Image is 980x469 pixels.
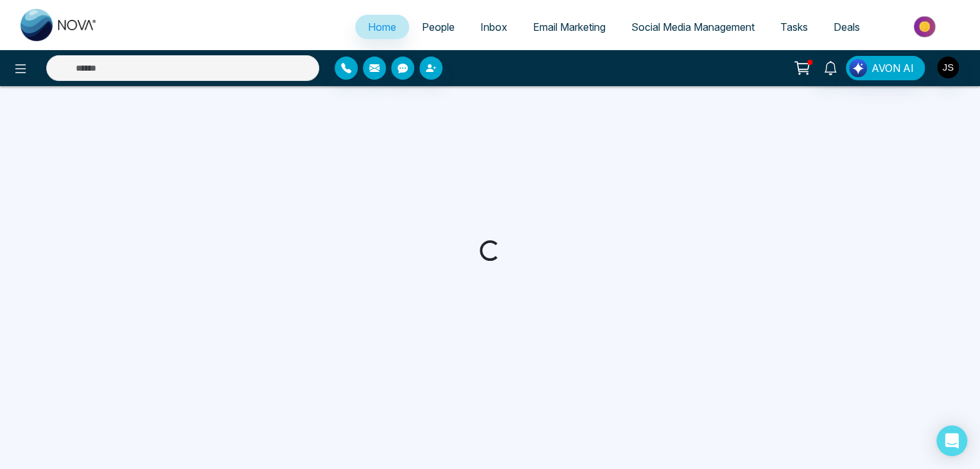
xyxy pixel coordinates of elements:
[780,21,808,33] span: Tasks
[355,15,409,39] a: Home
[409,15,468,39] a: People
[871,60,914,76] span: AVON AI
[533,21,606,33] span: Email Marketing
[21,9,98,41] img: Nova CRM Logo
[767,15,821,39] a: Tasks
[879,12,972,41] img: Market-place.gif
[821,15,873,39] a: Deals
[631,21,755,33] span: Social Media Management
[849,59,867,77] img: Lead Flow
[937,57,959,78] img: User Avatar
[422,21,455,33] span: People
[618,15,767,39] a: Social Media Management
[520,15,618,39] a: Email Marketing
[834,21,860,33] span: Deals
[368,21,396,33] span: Home
[480,21,507,33] span: Inbox
[468,15,520,39] a: Inbox
[846,56,925,80] button: AVON AI
[936,425,967,456] div: Open Intercom Messenger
